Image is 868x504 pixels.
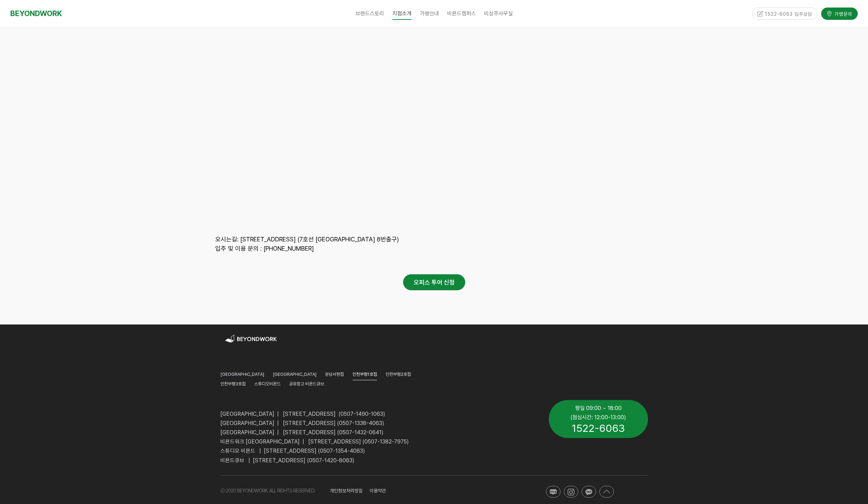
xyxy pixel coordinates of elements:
a: [GEOGRAPHIC_DATA] [273,371,316,380]
a: 인천부평3호점 [220,380,246,389]
span: 인천부평2호점 [386,372,411,377]
span: 브랜드스토리 [355,10,384,17]
span: (점심시간: 12:00-13:00) [570,414,626,421]
span: 평일 09:00 ~ 18:00 [575,405,622,411]
span: 입주 및 이용 문의 : [PHONE_NUMBER] [215,245,314,252]
span: [GEOGRAPHIC_DATA] [220,372,264,377]
span: ⓒ 2020 BEYONDWORK. ALL RIGHTS RESERVED. [220,488,315,493]
a: 스튜디오비욘드 [254,380,281,389]
span: 비욘드캠퍼스 [447,10,476,17]
span: 인천부평1호점 [352,372,377,377]
a: 가맹문의 [821,8,858,19]
span: 인천부평3호점 [220,381,246,386]
a: BEYONDWORK [10,7,62,20]
a: [GEOGRAPHIC_DATA] [220,371,264,380]
a: 오피스 투어 신청 [403,274,465,291]
span: 가맹안내 [420,10,439,17]
a: 가맹안내 [416,5,443,22]
a: 인천부평2호점 [386,371,411,380]
span: 비상주사무실 [484,10,513,17]
span: [GEOGRAPHIC_DATA] | [STREET_ADDRESS] (0507-1490-1063) [220,411,385,417]
a: 인천부평1호점 [352,371,377,380]
span: 비욘드워크 [GEOGRAPHIC_DATA] | [STREET_ADDRESS] (0507-1382-7975) [220,438,409,445]
a: 비상주사무실 [480,5,517,22]
span: 분당서현점 [325,372,344,377]
span: 개인정보처리방침 이용약관 [330,488,386,493]
a: 비욘드캠퍼스 [443,5,480,22]
span: 스튜디오비욘드 [254,381,281,386]
span: 오시는길: [STREET_ADDRESS] (7호선 [GEOGRAPHIC_DATA] 8번출구) [215,236,399,243]
a: 지점소개 [388,5,416,22]
a: 브랜드스토리 [351,5,388,22]
span: [GEOGRAPHIC_DATA] | [STREET_ADDRESS] (0507-1432-0641) [220,429,384,436]
span: 가맹문의 [832,11,852,17]
span: 비욘드큐브 | [STREET_ADDRESS] (0507-1420-8063) [220,457,354,464]
span: 공유창고 비욘드큐브 [289,381,324,386]
span: 지점소개 [392,8,412,20]
span: 스튜디오 비욘드 | [STREET_ADDRESS] (0507-1354-4063) [220,448,365,454]
span: [GEOGRAPHIC_DATA] [273,372,316,377]
a: 공유창고 비욘드큐브 [289,380,324,389]
span: [GEOGRAPHIC_DATA] | [STREET_ADDRESS] (0507-1338-4063) [220,420,384,426]
span: 1522-6063 [572,422,625,434]
a: 분당서현점 [325,371,344,380]
strong: 오피스 투어 신청 [414,279,455,286]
